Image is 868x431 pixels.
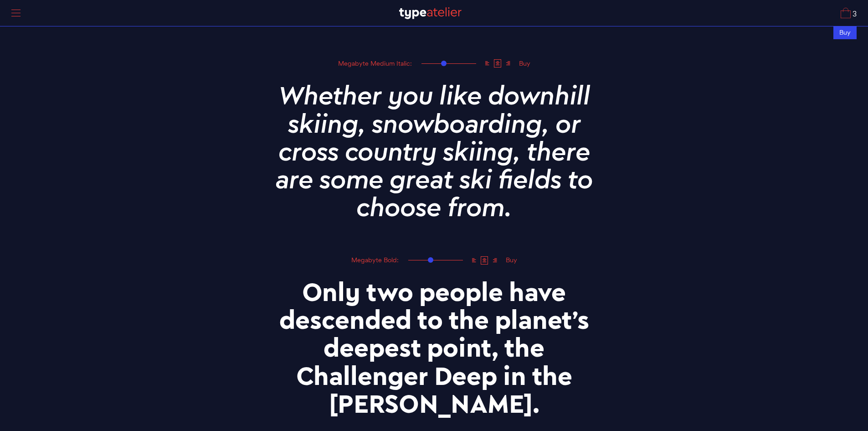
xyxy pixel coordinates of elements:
div: Megabyte Bold: [348,257,402,264]
span: 3 [851,10,857,18]
div: Buy [515,60,534,67]
img: TA_Logo.svg [399,7,462,19]
div: Buy [502,257,521,264]
img: Cart_Icon.svg [841,8,851,18]
div: Megabyte Medium Italic: [334,60,416,67]
a: 3 [841,8,857,18]
textarea: Whether you like downhill skiing, snowboarding, or cross country skiing, there are some great ski... [275,68,594,227]
div: Buy [833,26,857,39]
textarea: Only two people have descended to the planet’s deepest point, the Challenger Deep in the [PERSON_... [275,265,594,424]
